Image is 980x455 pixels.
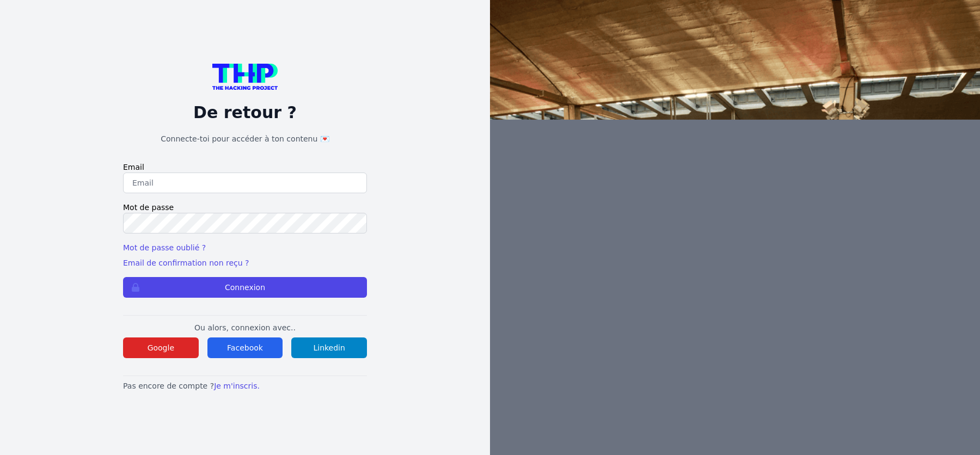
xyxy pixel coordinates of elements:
p: De retour ? [123,103,367,122]
p: Ou alors, connexion avec.. [123,322,367,333]
h1: Connecte-toi pour accéder à ton contenu 💌 [123,133,367,144]
button: Google [123,337,199,358]
button: Connexion [123,277,367,298]
a: Je m'inscris. [214,382,260,390]
button: Facebook [207,337,283,358]
label: Mot de passe [123,202,367,213]
button: Linkedin [291,337,367,358]
a: Mot de passe oublié ? [123,243,206,252]
input: Email [123,173,367,193]
label: Email [123,162,367,173]
p: Pas encore de compte ? [123,380,367,391]
a: Email de confirmation non reçu ? [123,259,249,267]
img: logo [212,64,278,90]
